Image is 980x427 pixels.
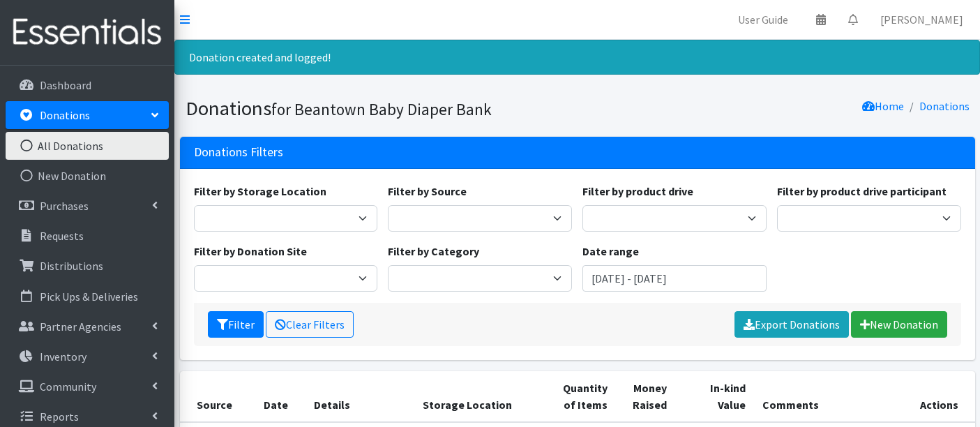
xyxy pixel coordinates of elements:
small: for Beantown Baby Diaper Bank [271,99,492,119]
th: Quantity of Items [543,371,615,422]
p: Inventory [40,350,86,364]
label: Filter by Storage Location [194,183,326,200]
a: New Donation [851,311,947,338]
h3: Donations Filters [194,145,283,160]
label: Filter by product drive [582,183,693,200]
th: Date [255,371,306,422]
h1: Donations [186,96,573,121]
th: Storage Location [414,371,543,422]
th: Comments [754,371,901,422]
input: January 1, 2011 - December 31, 2011 [582,265,767,292]
a: New Donation [6,162,169,190]
a: Export Donations [734,311,849,338]
a: Community [6,373,169,400]
th: Source [180,371,255,422]
img: HumanEssentials [6,9,169,56]
label: Filter by Donation Site [194,243,307,260]
p: Reports [40,410,79,424]
a: Purchases [6,192,169,220]
a: Donations [919,99,970,113]
a: Pick Ups & Deliveries [6,283,169,310]
label: Filter by Source [388,183,467,200]
p: Distributions [40,259,103,273]
p: Purchases [40,199,89,213]
a: User Guide [727,6,799,33]
label: Filter by product drive participant [777,183,947,200]
div: Donation created and logged! [174,40,980,75]
p: Dashboard [40,78,91,92]
p: Community [40,380,96,394]
a: Home [862,99,904,113]
a: Partner Agencies [6,313,169,340]
p: Pick Ups & Deliveries [40,290,138,304]
p: Partner Agencies [40,320,121,334]
th: Actions [901,371,974,422]
a: All Donations [6,132,169,160]
a: Clear Filters [266,311,354,338]
a: Requests [6,222,169,250]
p: Requests [40,229,84,243]
a: [PERSON_NAME] [869,6,974,33]
p: Donations [40,108,90,122]
a: Distributions [6,252,169,280]
th: Details [306,371,415,422]
button: Filter [208,311,264,338]
a: Dashboard [6,71,169,99]
label: Date range [582,243,639,260]
a: Donations [6,101,169,129]
a: Inventory [6,343,169,370]
th: In-kind Value [675,371,755,422]
th: Money Raised [616,371,675,422]
label: Filter by Category [388,243,479,260]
